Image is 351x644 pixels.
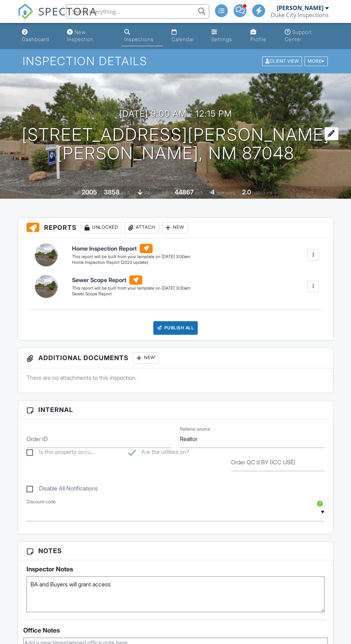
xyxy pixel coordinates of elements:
div: Unlocked [81,222,122,233]
div: Dashboard [22,36,49,42]
a: Calendar [169,26,203,46]
a: Dashboard [19,26,58,46]
a: Inspections [121,26,163,46]
div: Calendar [172,36,194,42]
a: New Inspection [64,26,115,46]
label: Order QC'd BY (ICC USE) [231,458,295,466]
h3: [DATE] 9:00 am - 12:15 pm [119,109,232,118]
span: slab [144,190,152,195]
label: Discount code [27,499,56,505]
div: 3858 [104,188,120,196]
a: Support Center [282,26,332,46]
div: Support Center [285,29,312,42]
h3: Internal [18,401,333,419]
label: Disable All Notifications [27,485,98,494]
label: Order ID [27,435,48,443]
p: There are no attachments to this inspection. [27,374,324,382]
span: bedrooms [216,190,235,195]
textarea: BA and Buyers will grant access [27,576,324,612]
div: This report will be built from your template on [DATE] 3:00am [72,285,190,291]
h3: Additional Documents [18,348,333,368]
span: sq. ft. [121,190,131,195]
h3: Notes [18,542,333,560]
a: Settings [208,26,242,46]
div: New Inspection [67,29,93,42]
span: SPECTORA [38,4,97,19]
div: 2005 [82,188,97,196]
input: Order QC'd BY (ICC USE) [231,454,324,471]
a: Profile [247,26,276,46]
div: Publish All [153,321,198,335]
label: Is this property occupied? [27,449,95,457]
div: Settings [211,36,232,42]
div: Profile [250,36,266,42]
label: Are the utilities on? [129,449,189,457]
div: Sewer Scope Report [72,291,190,297]
a: Client View [261,58,304,63]
label: Referral source [180,426,210,432]
span: Lot Size [158,190,173,195]
h1: [STREET_ADDRESS][PERSON_NAME] [PERSON_NAME], NM 87048 [22,125,330,163]
div: Office Notes [23,627,328,634]
div: This report will be built from your template on [DATE] 3:00am [72,254,190,260]
div: New [162,222,188,233]
div: More [304,57,328,66]
h6: Sewer Scope Report [72,275,190,285]
div: 4 [211,188,215,196]
div: Inspections [124,36,153,42]
div: Duke City Inspections [271,11,329,19]
h5: Inspector Notes [27,566,324,573]
span: sq.ft. [195,190,204,195]
h6: Home Inspection Report [72,244,190,253]
div: Client View [262,57,302,66]
div: Attach [125,222,159,233]
input: Search everything... [66,4,209,19]
a: SPECTORA [18,10,97,25]
div: 44867 [174,188,194,196]
h3: Reports [18,218,333,238]
div: Home Inspection Report (2023 update) [72,260,190,266]
img: The Best Home Inspection Software - Spectora [18,4,33,19]
div: [PERSON_NAME] [277,4,323,11]
span: bathrooms [252,190,273,195]
h1: Inspection Details [23,55,328,67]
div: 2.0 [242,188,251,196]
span: Built [73,190,81,195]
div: New [133,352,159,364]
